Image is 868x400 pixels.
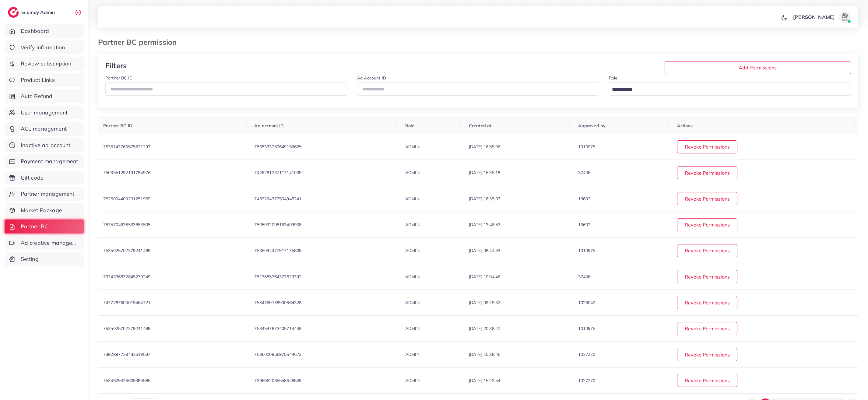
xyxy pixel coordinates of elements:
[21,223,48,230] span: Partner BC
[5,40,84,54] a: Verify information
[103,170,150,175] span: 7503551292191784976
[254,170,301,175] span: 7426281237117141009
[469,170,500,175] span: [DATE] 16:35:18
[21,174,44,182] span: Gift code
[677,270,737,283] button: Revoke Permissions
[98,38,181,47] h3: Partner BC permission
[5,24,84,38] a: Dashboard
[5,73,84,87] a: Product Links
[21,141,71,149] span: Inactive ad account
[105,61,230,70] h3: Filters
[677,296,737,309] button: Revoke Permissions
[5,236,84,250] a: Ad creative management
[357,75,386,81] label: Ad Account ID
[103,248,150,253] span: 7535025702379241489
[578,300,596,305] span: 1026042
[609,82,851,96] div: Search for option
[5,154,84,168] a: Payment management
[103,326,150,331] span: 7535025702379241489
[405,123,415,128] span: Role
[254,222,301,227] span: 7505032008163409938
[254,196,301,202] span: 7439264777504948241
[21,9,56,15] h2: Ecomdy Admin
[21,76,55,84] span: Product Links
[103,123,132,128] span: Partner BC ID
[5,252,84,266] a: Setting
[21,206,62,214] span: Market Package
[469,378,500,383] span: [DATE] 15:23:54
[405,300,420,305] span: ADMIN
[578,378,596,383] span: 1027270
[610,85,843,94] input: Search for option
[469,352,500,357] span: [DATE] 15:38:46
[839,11,851,23] img: avatar
[254,144,301,149] span: 7535393252649156625
[677,140,737,153] button: Revoke Permissions
[254,123,284,128] span: Ad account ID
[578,248,596,253] span: 1010975
[677,218,737,231] button: Revoke Permissions
[21,109,68,117] span: User management
[103,274,150,279] span: 7374336872845279249
[790,11,853,23] a: [PERSON_NAME]avatar
[677,322,737,335] button: Revoke Permissions
[578,274,591,279] span: 37406
[405,222,420,227] span: ADMIN
[469,300,500,305] span: [DATE] 09:29:32
[21,60,72,68] span: Review subscription
[21,239,79,247] span: Ad creative management
[578,170,591,175] span: 37406
[5,57,84,71] a: Review subscription
[5,89,84,103] a: Auto Refund
[469,222,500,227] span: [DATE] 13:48:53
[405,196,420,202] span: ADMIN
[609,75,617,81] label: Role
[793,13,835,21] p: [PERSON_NAME]
[5,122,84,136] a: ACL management
[254,274,301,279] span: 7513855764377829392
[469,326,500,331] span: [DATE] 20:38:27
[254,352,301,357] span: 7535000956975644673
[5,187,84,201] a: Partner management
[21,27,49,35] span: Dashboard
[677,348,737,361] button: Revoke Permissions
[469,248,500,253] span: [DATE] 08:44:33
[405,170,420,175] span: ADMIN
[21,44,65,51] span: Verify information
[21,92,53,100] span: Auto Refund
[578,352,596,357] span: 1027270
[103,222,150,227] span: 7535704636533653505
[677,123,693,128] span: Actions
[405,248,420,253] span: ADMIN
[105,75,132,81] label: Partner BC ID
[103,352,150,357] span: 7392897728432619537
[665,61,851,74] button: Add Permissions
[5,171,84,185] a: Gift code
[677,166,737,179] button: Revoke Permissions
[254,300,301,305] span: 7534769138900664328
[677,192,737,205] button: Revoke Permissions
[5,203,84,217] a: Market Package
[103,378,150,383] span: 7534629426609389585
[103,196,150,202] span: 7525004400231251969
[21,157,78,165] span: Payment management
[21,190,75,198] span: Partner management
[5,219,84,233] a: Partner BC
[254,248,301,253] span: 7535094477917175809
[5,106,84,120] a: User management
[405,326,420,331] span: ADMIN
[469,274,500,279] span: [DATE] 10:04:46
[254,378,301,383] span: 7396962085558648849
[578,144,596,149] span: 1010975
[677,244,737,257] button: Revoke Permissions
[405,274,420,279] span: ADMIN
[405,144,420,149] span: ADMIN
[578,326,596,331] span: 1010975
[103,300,150,305] span: 7477787603019464721
[578,123,606,128] span: Approved by
[405,378,420,383] span: ADMIN
[8,7,56,18] a: logoEcomdy Admin
[21,255,39,263] span: Setting
[21,125,67,133] span: ACL management
[254,326,301,331] span: 7534547873405714448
